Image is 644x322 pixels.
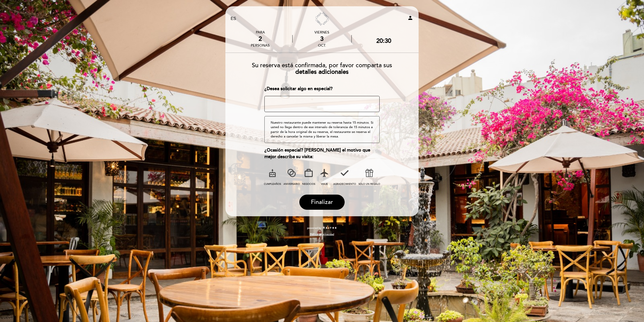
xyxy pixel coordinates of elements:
[264,116,380,143] div: Nuestro restaurante puede mantener su reserva hasta 15 minutos. Si usted no llega dentro de ese i...
[284,183,300,186] span: ANIVERSARIO
[293,43,351,48] div: oct.
[251,35,270,43] div: 2
[264,86,380,92] div: ¿Desea solicitar algo en especial?
[333,183,356,186] span: AGRADECIMIENTO
[251,30,270,34] div: PARA
[307,226,337,230] a: powered by
[293,30,351,34] div: viernes
[376,37,391,45] div: 20:30
[302,183,315,186] span: NEGOCIOS
[323,227,337,229] img: MEITRE
[291,12,353,26] a: Casa Tambo
[299,195,345,210] button: Finalizar
[252,62,392,69] span: Su reserva está confirmada, por favor comparta sus
[310,233,334,236] a: Política de privacidad
[311,199,333,206] span: Finalizar
[264,147,380,160] div: ¿Ocasión especial? [PERSON_NAME] el motivo que mejor describa su visita:
[251,43,270,48] div: personas
[407,15,413,23] button: person
[293,35,351,43] div: 3
[307,226,321,230] span: powered by
[295,68,349,76] b: detalles adicionales
[407,15,413,21] i: person
[264,183,281,186] span: CUMPLEAÑOS
[321,183,328,186] span: VIAJE
[358,183,380,186] span: SOLO UN REGALO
